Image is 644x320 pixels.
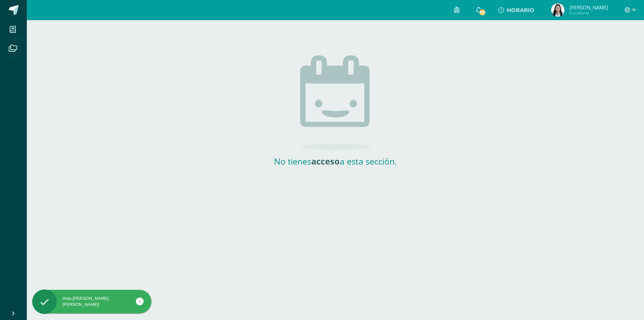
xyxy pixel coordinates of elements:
span: HORARIO [507,7,534,13]
img: no_activities.png [300,55,371,150]
span: Estudiante [570,10,608,16]
img: 66850f1229c26491d2d55dedbf2378ee.png [551,3,565,17]
span: 136 [479,9,486,16]
strong: acceso [311,155,340,167]
h2: No tienes a esta sección. [268,155,402,167]
div: Hola [PERSON_NAME], [PERSON_NAME]! [32,295,151,308]
span: [PERSON_NAME] [570,4,608,11]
